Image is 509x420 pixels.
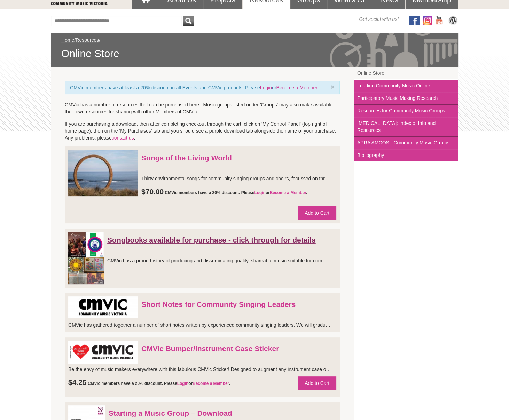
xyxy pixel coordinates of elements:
img: Bumper_Sticker_final.png [68,341,138,364]
a: Short Notes for Community Singing Leaders [141,300,296,308]
a: Login [254,190,265,195]
div: CMVic has a proud history of producing and disseminating quality, shareable music suitable for co... [107,257,336,264]
a: × [330,84,335,90]
a: Become a Member [270,190,306,195]
div: Be the envy of music makers everywhere with this fabulous CMVic Sticker! Designed to augment any ... [68,366,336,373]
h3: $70.00 [141,185,307,199]
a: Resources for Community Music Groups [354,105,458,117]
span: Get social with us! [359,16,399,23]
img: Songbooks_gif.jpg [68,232,104,284]
a: Home [61,37,74,43]
div: CMVic members have a 20% discount. Please or . [165,190,307,195]
div: / / [61,37,448,60]
span: Online Store [61,47,448,60]
h3: $4.25 [68,376,230,390]
a: Add to Cart [298,206,336,220]
a: Login [260,85,272,90]
p: CMVic has a number of resources that can be purchased here. Music groups listed under 'Groups' ma... [65,101,340,115]
img: CMVic Blog [448,16,458,25]
a: APRA AMCOS - Community Music Groups [354,137,458,149]
img: Songs_of_the_Living_World_Songbook_Coming_Soon_120722.jpg [68,150,138,196]
a: Become a Member [276,85,317,90]
a: Songbooks available for purchase - click through for details [107,236,316,244]
div: CMVic has gathered together a number of short notes written by experienced community singing lead... [68,322,336,328]
a: Starting a Music Group – Download [109,409,232,417]
a: Songs of the Living World [141,154,232,162]
a: Become a Member [193,381,229,386]
div: Thirty environmental songs for community singing groups and choirs, focussed on three inter-relat... [141,175,336,182]
div: CMVic members have a 20% discount. Please or . [88,381,230,386]
a: Leading Community Music Online [354,80,458,92]
img: icon-instagram.png [423,16,432,25]
p: If you are purchasing a download, then after completing checkout through the cart, click on 'My C... [65,120,340,141]
img: CMV_logo_BW.Cropped.jpg [68,296,138,318]
div: CMVic members have at least a 20% discount in all Events and CMVic products. Please or . [65,81,340,94]
a: Online Store [354,67,458,80]
a: [MEDICAL_DATA]: Index of Info and Resources [354,117,458,137]
a: Add to Cart [298,376,336,390]
a: Bibliography [354,149,458,161]
a: Login [177,381,188,386]
a: contact us [112,135,134,141]
a: CMVic Bumper/Instrument Case Sticker [141,344,279,352]
a: Resources [76,37,99,43]
a: Participatory Music Making Research [354,92,458,105]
